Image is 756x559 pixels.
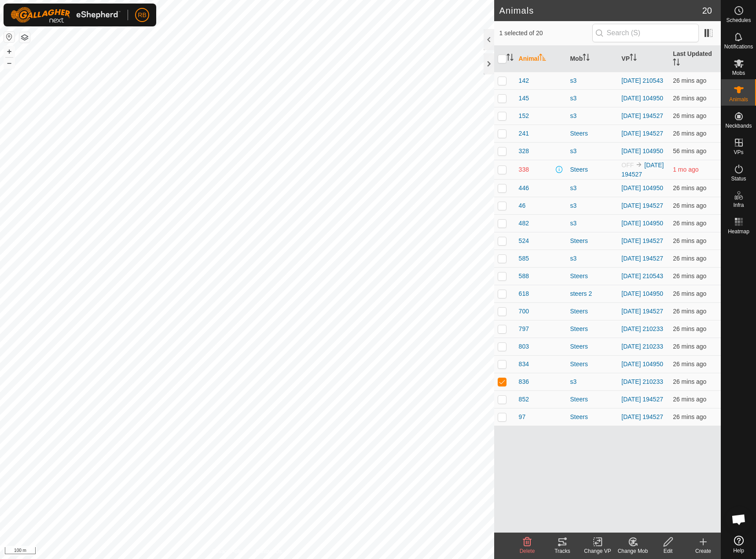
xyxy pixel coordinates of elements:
[4,58,15,68] button: –
[621,220,663,227] a: [DATE] 104950
[615,547,650,555] div: Change Mob
[621,360,663,368] a: [DATE] 104950
[729,97,748,102] span: Animals
[621,95,663,102] a: [DATE] 104950
[721,532,756,557] a: Help
[673,147,706,154] span: 29 Aug 2025, 11:03 am
[570,76,614,85] div: s3
[570,94,614,103] div: s3
[519,307,529,316] span: 700
[519,219,529,228] span: 482
[673,130,706,137] span: 29 Aug 2025, 11:33 am
[519,254,529,263] span: 585
[519,129,529,138] span: 241
[519,342,529,351] span: 803
[673,112,706,119] span: 29 Aug 2025, 11:33 am
[673,60,680,67] p-sorticon: Activate to sort
[650,547,686,555] div: Edit
[728,229,749,234] span: Heatmap
[499,5,702,16] h2: Animals
[621,308,663,315] a: [DATE] 194527
[669,46,721,72] th: Last Updated
[673,343,706,350] span: 29 Aug 2025, 11:33 am
[519,111,529,121] span: 152
[673,325,706,332] span: 29 Aug 2025, 11:33 am
[570,111,614,121] div: s3
[621,162,664,178] a: [DATE] 194527
[519,324,529,334] span: 797
[621,77,663,84] a: [DATE] 210543
[732,70,745,76] span: Mobs
[11,7,121,23] img: Gallagher Logo
[570,184,614,193] div: s3
[570,377,614,386] div: s3
[726,506,752,533] a: Open chat
[519,165,529,174] span: 338
[621,237,663,244] a: [DATE] 194527
[570,201,614,210] div: s3
[138,11,146,20] span: RB
[673,308,706,315] span: 29 Aug 2025, 11:33 am
[630,55,637,62] p-sorticon: Activate to sort
[519,289,529,298] span: 618
[580,547,615,555] div: Change VP
[539,55,546,62] p-sorticon: Activate to sort
[4,32,15,42] button: Reset Map
[734,150,743,155] span: VPs
[673,360,706,368] span: 29 Aug 2025, 11:33 am
[519,94,529,103] span: 145
[519,272,529,281] span: 588
[570,395,614,404] div: Steers
[673,237,706,244] span: 29 Aug 2025, 11:33 am
[673,290,706,297] span: 29 Aug 2025, 11:33 am
[621,396,663,403] a: [DATE] 194527
[673,77,706,84] span: 29 Aug 2025, 11:33 am
[592,24,699,42] input: Search (S)
[570,324,614,334] div: Steers
[545,547,580,555] div: Tracks
[519,184,529,193] span: 446
[519,236,529,246] span: 524
[212,548,245,555] a: Privacy Policy
[499,29,592,38] span: 1 selected of 20
[520,548,535,554] span: Delete
[621,184,663,191] a: [DATE] 104950
[733,548,744,553] span: Help
[570,254,614,263] div: s3
[621,325,663,332] a: [DATE] 210233
[621,290,663,297] a: [DATE] 104950
[724,44,753,49] span: Notifications
[583,55,590,62] p-sorticon: Activate to sort
[570,412,614,422] div: Steers
[673,378,706,385] span: 29 Aug 2025, 11:33 am
[673,272,706,279] span: 29 Aug 2025, 11:33 am
[506,55,514,62] p-sorticon: Activate to sort
[570,272,614,281] div: Steers
[621,112,663,119] a: [DATE] 194527
[673,396,706,403] span: 29 Aug 2025, 11:33 am
[621,378,663,385] a: [DATE] 210233
[570,219,614,228] div: s3
[673,255,706,262] span: 29 Aug 2025, 11:33 am
[621,162,634,169] span: OFF
[618,46,669,72] th: VP
[725,123,752,129] span: Neckbands
[256,548,282,555] a: Contact Us
[621,343,663,350] a: [DATE] 210233
[519,395,529,404] span: 852
[570,236,614,246] div: Steers
[570,129,614,138] div: Steers
[570,307,614,316] div: Steers
[702,4,712,17] span: 20
[519,412,526,422] span: 97
[673,202,706,209] span: 29 Aug 2025, 11:33 am
[726,18,751,23] span: Schedules
[621,202,663,209] a: [DATE] 194527
[673,413,706,420] span: 29 Aug 2025, 11:33 am
[570,289,614,298] div: steers 2
[519,147,529,156] span: 328
[570,147,614,156] div: s3
[519,201,526,210] span: 46
[570,165,614,174] div: Steers
[621,413,663,420] a: [DATE] 194527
